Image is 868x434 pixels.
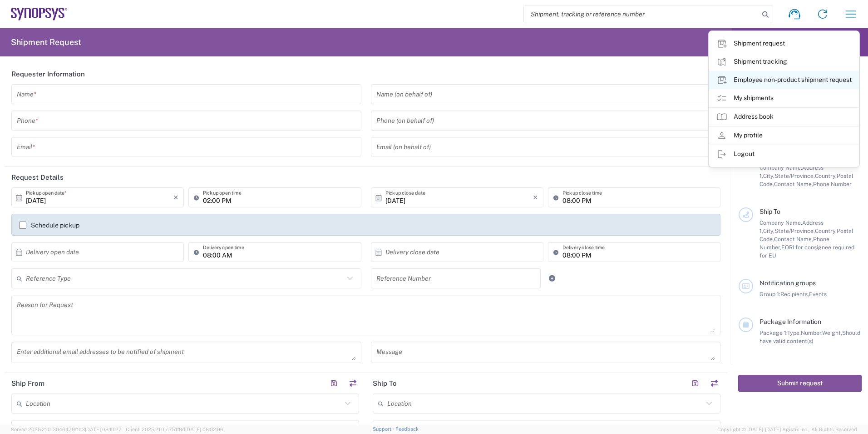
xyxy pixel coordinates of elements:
h2: Requester Information [11,70,85,79]
span: Number, [801,329,822,336]
span: Package Information [759,318,821,325]
span: EORI for consignee required for EU [759,244,854,259]
a: Employee non-product shipment request [709,71,859,89]
span: City, [763,172,774,179]
i: × [533,190,538,205]
span: Events [809,291,827,298]
span: Copyright © [DATE]-[DATE] Agistix Inc., All Rights Reserved [717,425,857,434]
i: × [173,190,178,205]
span: Weight, [822,329,842,336]
span: Company Name, [759,219,802,226]
span: [DATE] 08:02:06 [185,427,223,432]
h2: Ship From [11,379,44,388]
span: Company Name, [759,164,802,171]
a: Address book [709,108,859,126]
span: Phone Number [813,181,852,187]
a: Support [373,426,395,432]
span: Recipients, [780,291,809,298]
a: Add Reference [546,272,558,285]
a: Shipment request [709,35,859,53]
span: State/Province, [774,227,815,234]
label: Schedule pickup [19,222,79,229]
span: [DATE] 08:10:27 [85,427,122,432]
a: Feedback [395,426,419,432]
span: Ship To [759,208,780,215]
span: Contact Name, [774,236,813,242]
span: Package 1: [759,329,787,336]
span: City, [763,227,774,234]
input: Shipment, tracking or reference number [524,5,759,23]
span: Contact Name, [774,181,813,187]
span: Group 1: [759,291,780,298]
span: State/Province, [774,172,815,179]
h2: Request Details [11,173,64,182]
span: Type, [787,329,801,336]
span: Notification groups [759,279,816,287]
h2: Ship To [373,379,397,388]
span: Server: 2025.21.0-3046479f1b3 [11,427,122,432]
button: Submit request [738,375,862,392]
a: My shipments [709,89,859,107]
a: My profile [709,126,859,145]
span: Client: 2025.21.0-c751f8d [126,427,223,432]
h2: Shipment Request [11,37,81,48]
span: Country, [815,227,837,234]
a: Logout [709,145,859,163]
span: Country, [815,172,837,179]
a: Shipment tracking [709,53,859,71]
